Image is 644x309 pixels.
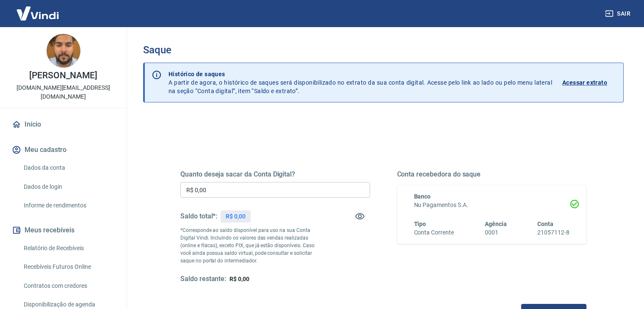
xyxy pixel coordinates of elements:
[10,115,116,134] a: Início
[414,221,426,227] span: Tipo
[29,71,97,80] p: [PERSON_NAME]
[20,258,116,276] a: Recebíveis Futuros Online
[169,70,552,95] p: A partir de agora, o histórico de saques será disponibilizado no extrato da sua conta digital. Ac...
[10,221,116,240] button: Meus recebíveis
[537,221,553,227] span: Conta
[10,0,65,26] img: Vindi
[226,212,246,221] p: R$ 0,00
[143,44,624,56] h3: Saque
[20,197,116,214] a: Informe de rendimentos
[180,212,217,221] h5: Saldo total*:
[397,170,587,179] h5: Conta recebedora do saque
[169,70,552,78] p: Histórico de saques
[20,277,116,295] a: Contratos com credores
[414,193,431,200] span: Banco
[229,276,249,282] span: R$ 0,00
[485,228,507,237] h6: 0001
[562,70,616,95] a: Acessar extrato
[47,34,80,68] img: db033151-d2ad-41da-81ec-acec69f87cc0.jpeg
[414,228,454,237] h6: Conta Corrente
[20,159,116,177] a: Dados da conta
[414,201,570,210] h6: Nu Pagamentos S.A.
[20,240,116,257] a: Relatório de Recebíveis
[7,83,120,101] p: [DOMAIN_NAME][EMAIL_ADDRESS][DOMAIN_NAME]
[180,226,323,265] p: *Corresponde ao saldo disponível para uso na sua Conta Digital Vindi. Incluindo os valores das ve...
[180,170,370,179] h5: Quanto deseja sacar da Conta Digital?
[537,228,569,237] h6: 21057112-8
[603,6,634,22] button: Sair
[20,178,116,196] a: Dados de login
[562,78,607,87] p: Acessar extrato
[180,275,226,284] h5: Saldo restante:
[485,221,507,227] span: Agência
[10,141,116,159] button: Meu cadastro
